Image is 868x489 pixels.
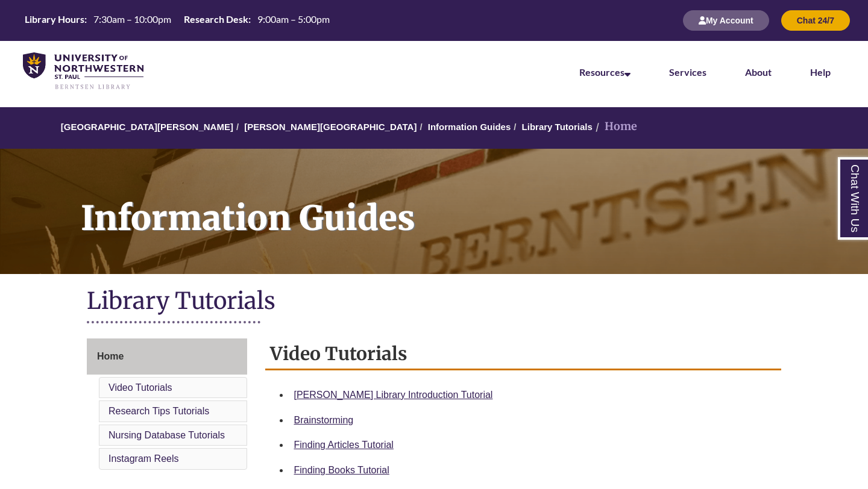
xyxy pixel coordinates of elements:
[294,415,354,425] a: Brainstorming
[20,13,335,28] table: Hours Today
[669,66,706,78] a: Services
[87,286,781,318] h1: Library Tutorials
[593,118,637,135] li: Home
[428,122,511,132] a: Information Guides
[108,382,172,393] a: Video Tutorials
[294,440,394,450] a: Finding Articles Tutorial
[294,390,493,400] a: [PERSON_NAME] Library Introduction Tutorial
[87,338,247,375] a: Home
[179,13,253,26] th: Research Desk:
[68,149,868,258] h1: Information Guides
[579,66,631,78] a: Resources
[87,338,247,472] div: Guide Page Menu
[244,122,417,132] a: [PERSON_NAME][GEOGRAPHIC_DATA]
[20,13,89,26] th: Library Hours:
[108,453,179,464] a: Instagram Reels
[745,66,772,78] a: About
[683,15,769,25] a: My Account
[781,10,850,31] button: Chat 24/7
[257,13,330,25] span: 9:00am – 5:00pm
[522,122,593,132] a: Library Tutorials
[61,122,233,132] a: [GEOGRAPHIC_DATA][PERSON_NAME]
[810,66,831,78] a: Help
[294,465,389,475] a: Finding Books Tutorial
[23,52,143,90] img: UNWSP Library Logo
[93,13,171,25] span: 7:30am – 10:00pm
[108,406,209,416] a: Research Tips Tutorials
[97,351,124,361] span: Home
[20,13,335,29] a: Hours Today
[265,338,782,370] h2: Video Tutorials
[683,10,769,31] button: My Account
[108,430,225,440] a: Nursing Database Tutorials
[781,15,850,25] a: Chat 24/7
